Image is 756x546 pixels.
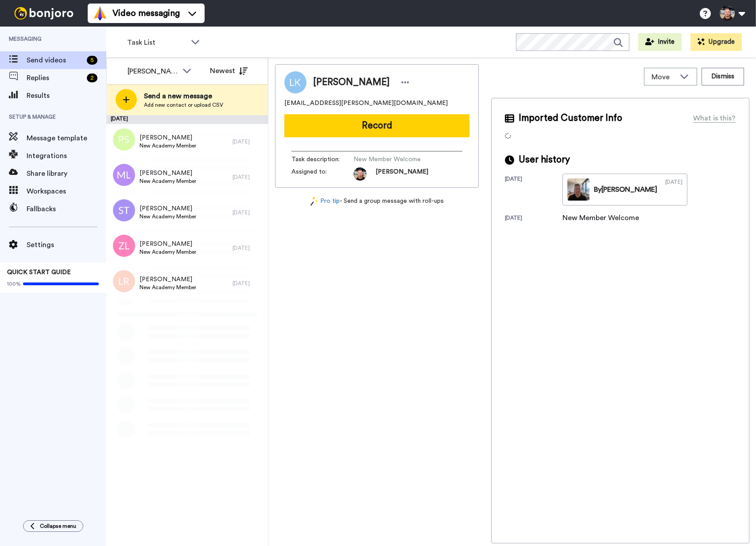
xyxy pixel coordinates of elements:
span: Send videos [27,55,83,66]
span: New Academy Member [140,284,196,291]
div: [DATE] [233,209,264,216]
span: [PERSON_NAME] [140,240,196,248]
span: Task List [127,37,186,48]
span: New Academy Member [140,248,196,256]
span: Fallbacks [27,204,106,214]
img: bj-logo-header-white.svg [11,7,77,19]
button: Record [284,114,469,137]
div: [PERSON_NAME] [128,66,178,77]
span: Message template [27,133,106,143]
span: Send a new message [144,91,223,101]
span: Assigned to: [291,167,353,181]
span: Video messaging [112,7,180,19]
span: Move [651,72,675,82]
img: lr.png [113,270,135,292]
div: [DATE] [505,175,562,205]
button: Upgrade [690,33,742,51]
div: New Member Welcome [562,213,639,223]
span: Share library [27,168,106,179]
span: Results [27,90,106,101]
img: 67947986-6486-4a0b-9f21-293d5db48483-thumb.jpg [567,178,589,201]
span: User history [519,153,570,167]
span: [PERSON_NAME] [140,275,196,284]
span: Add new contact or upload CSV [144,101,223,108]
a: Pro tip [310,197,340,206]
span: [EMAIL_ADDRESS][PERSON_NAME][DOMAIN_NAME] [284,99,448,108]
span: [PERSON_NAME] [313,76,390,89]
img: zl.png [113,235,135,257]
div: 5 [87,56,97,65]
span: New Academy Member [140,178,196,185]
span: [PERSON_NAME] [140,169,196,178]
img: 1fd62181-12db-4cb6-9ab2-8bbd716278d3-1755040870.jpg [353,167,367,181]
div: By [PERSON_NAME] [594,184,657,195]
span: New Academy Member [140,213,196,220]
img: magic-wand.svg [310,197,318,206]
span: Replies [27,73,83,83]
span: Settings [27,240,106,250]
span: Collapse menu [40,523,76,530]
button: Newest [203,62,254,80]
div: [DATE] [505,214,562,223]
span: [PERSON_NAME] [140,204,196,213]
button: Collapse menu [23,520,83,532]
div: [DATE] [106,115,268,124]
span: [PERSON_NAME] [376,167,428,181]
div: [DATE] [233,244,264,252]
span: Workspaces [27,186,106,197]
img: ps.png [113,128,135,151]
button: Dismiss [702,68,744,85]
button: Invite [638,33,682,51]
a: By[PERSON_NAME][DATE] [562,174,687,205]
span: QUICK START GUIDE [7,269,71,275]
div: [DATE] [233,280,264,287]
span: [PERSON_NAME] [140,133,196,142]
span: Imported Customer Info [519,112,622,125]
span: 100% [7,280,21,287]
div: - Send a group message with roll-ups [275,197,479,206]
span: New Academy Member [140,142,196,149]
img: st.png [113,199,135,221]
div: [DATE] [665,178,682,201]
div: [DATE] [233,138,264,145]
span: New Member Welcome [353,155,438,164]
div: 2 [87,74,97,82]
div: What is this? [693,113,736,124]
div: [DATE] [233,174,264,181]
span: Integrations [27,151,106,161]
span: Task description : [291,155,353,164]
img: vm-color.svg [93,6,107,20]
img: ml.png [113,164,135,186]
img: Image of Lise Kaufmann [284,71,306,93]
